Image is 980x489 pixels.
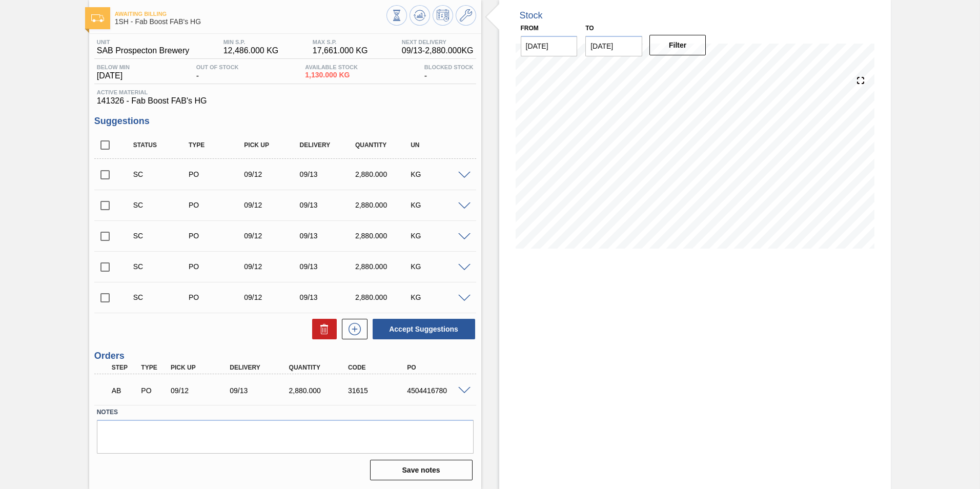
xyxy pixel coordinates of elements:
div: 2,880.000 [287,386,353,395]
div: Suggestion Created [131,232,193,240]
div: - [194,64,241,80]
div: 09/12/2025 [241,262,303,271]
div: 09/13/2025 [297,232,359,240]
span: Unit [97,39,190,45]
div: 09/13/2025 [227,386,293,395]
button: Accept Suggestions [373,319,475,339]
div: Suggestion Created [131,293,193,301]
span: Active Material [97,89,474,95]
span: Next Delivery [402,39,474,45]
span: 1SH - Fab Boost FAB's HG [115,18,386,26]
p: AB [112,386,137,395]
h3: Suggestions [94,116,476,127]
input: mm/dd/yyyy [585,36,642,56]
div: Delivery [297,141,359,149]
span: 141326 - Fab Boost FAB's HG [97,96,474,106]
div: KG [408,170,470,178]
button: Update Chart [410,5,430,26]
div: 09/12/2025 [241,170,303,178]
span: 09/13 - 2,880.000 KG [402,46,474,55]
div: Type [138,364,169,371]
div: 09/13/2025 [297,201,359,209]
div: Delivery [227,364,293,371]
div: 2,880.000 [353,293,415,301]
div: 09/12/2025 [241,232,303,240]
div: Stock [520,10,543,21]
button: Go to Master Data / General [456,5,476,26]
span: 17,661.000 KG [313,46,368,55]
div: Step [109,364,140,371]
div: KG [408,262,470,271]
label: to [585,25,594,32]
span: 12,486.000 KG [223,46,279,55]
div: Delete Suggestions [307,319,337,339]
div: Purchase order [186,293,248,301]
div: Accept Suggestions [367,318,476,340]
img: Ícone [91,14,104,22]
div: 2,880.000 [353,232,415,240]
div: 2,880.000 [353,262,415,271]
div: Type [186,141,248,149]
span: [DATE] [97,71,130,80]
span: MIN S.P. [223,39,279,45]
div: Code [345,364,412,371]
span: Awaiting Billing [115,11,386,17]
div: Status [131,141,193,149]
div: Purchase order [186,262,248,271]
div: Purchase order [186,232,248,240]
div: KG [408,293,470,301]
div: Purchase order [138,386,169,395]
div: KG [408,201,470,209]
span: Below Min [97,64,130,70]
div: Pick up [241,141,303,149]
div: 09/13/2025 [297,170,359,178]
div: 09/12/2025 [168,386,234,395]
label: Notes [97,405,474,420]
h3: Orders [94,351,476,361]
div: Pick up [168,364,234,371]
div: 2,880.000 [353,170,415,178]
div: New suggestion [337,319,367,339]
div: KG [408,232,470,240]
div: 09/12/2025 [241,293,303,301]
button: Stocks Overview [386,5,407,26]
div: Suggestion Created [131,201,193,209]
div: Quantity [287,364,353,371]
div: Suggestion Created [131,170,193,178]
div: PO [404,364,471,371]
input: mm/dd/yyyy [521,36,578,56]
button: Filter [649,35,706,55]
span: Out Of Stock [196,64,239,70]
label: From [521,25,539,32]
div: - [422,64,476,80]
div: 2,880.000 [353,201,415,209]
div: 09/13/2025 [297,293,359,301]
span: Blocked Stock [424,64,474,70]
div: Awaiting Billing [109,379,140,402]
div: UN [408,141,470,149]
div: Purchase order [186,170,248,178]
button: Save notes [370,460,473,480]
span: 1,130.000 KG [305,71,358,79]
div: 09/12/2025 [241,201,303,209]
div: 31615 [345,386,412,395]
button: Schedule Inventory [433,5,453,26]
span: SAB Prospecton Brewery [97,46,190,55]
span: MAX S.P. [313,39,368,45]
div: 09/13/2025 [297,262,359,271]
div: 4504416780 [404,386,471,395]
span: Available Stock [305,64,358,70]
div: Purchase order [186,201,248,209]
div: Suggestion Created [131,262,193,271]
div: Quantity [353,141,415,149]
